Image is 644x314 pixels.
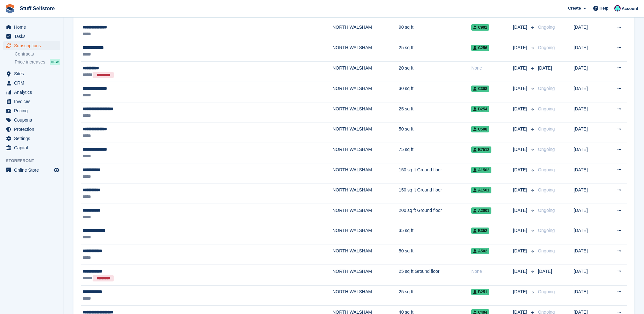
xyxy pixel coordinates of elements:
[3,32,60,41] a: menu
[538,289,555,294] span: Ongoing
[399,61,471,82] td: 20 sq ft
[513,248,528,254] span: [DATE]
[50,59,60,65] div: NEW
[3,23,60,32] a: menu
[538,45,555,50] span: Ongoing
[513,207,528,214] span: [DATE]
[471,248,489,254] span: A502
[538,248,555,253] span: Ongoing
[574,224,604,244] td: [DATE]
[53,166,60,174] a: Preview store
[574,102,604,123] td: [DATE]
[471,187,491,193] span: A1501
[538,126,555,131] span: Ongoing
[3,125,60,134] a: menu
[332,204,399,224] td: NORTH WALSHAM
[538,147,555,152] span: Ongoing
[538,65,552,71] span: [DATE]
[399,285,471,306] td: 25 sq ft
[471,106,489,112] span: B254
[332,41,399,62] td: NORTH WALSHAM
[513,85,528,92] span: [DATE]
[538,269,552,274] span: [DATE]
[600,5,609,11] span: Help
[3,134,60,143] a: menu
[332,265,399,285] td: NORTH WALSHAM
[568,5,581,11] span: Create
[471,65,513,71] div: None
[574,204,604,224] td: [DATE]
[471,86,489,92] span: C308
[574,285,604,306] td: [DATE]
[14,134,52,143] span: Settings
[622,5,638,12] span: Account
[399,143,471,163] td: 75 sq ft
[3,143,60,152] a: menu
[3,166,60,175] a: menu
[399,163,471,183] td: 150 sq ft Ground floor
[5,4,15,13] img: stora-icon-8386f47178a22dfd0bd8f6a31ec36ba5ce8667c1dd55bd0f319d3a0aa187defe.svg
[3,106,60,115] a: menu
[574,143,604,163] td: [DATE]
[471,45,489,51] span: C256
[471,167,491,173] span: A1502
[14,116,52,124] span: Coupons
[3,116,60,124] a: menu
[14,88,52,97] span: Analytics
[3,78,60,87] a: menu
[471,146,491,153] span: B7512
[14,166,52,175] span: Online Store
[538,208,555,213] span: Ongoing
[14,32,52,41] span: Tasks
[399,21,471,41] td: 90 sq ft
[14,97,52,106] span: Invoices
[3,41,60,50] a: menu
[332,102,399,123] td: NORTH WALSHAM
[3,69,60,78] a: menu
[471,268,513,275] div: None
[574,41,604,62] td: [DATE]
[513,167,528,173] span: [DATE]
[471,207,491,214] span: A2001
[332,244,399,265] td: NORTH WALSHAM
[538,86,555,91] span: Ongoing
[471,24,489,31] span: C901
[332,123,399,143] td: NORTH WALSHAM
[513,65,528,71] span: [DATE]
[513,288,528,295] span: [DATE]
[15,59,45,65] span: Price increases
[471,126,489,132] span: C508
[332,183,399,204] td: NORTH WALSHAM
[538,25,555,30] span: Ongoing
[14,125,52,134] span: Protection
[399,82,471,102] td: 30 sq ft
[14,78,52,87] span: CRM
[574,163,604,183] td: [DATE]
[513,227,528,234] span: [DATE]
[574,21,604,41] td: [DATE]
[513,126,528,132] span: [DATE]
[399,265,471,285] td: 25 sq ft Ground floor
[471,289,489,295] span: B251
[574,82,604,102] td: [DATE]
[471,228,489,234] span: B352
[399,183,471,204] td: 150 sq ft Ground floor
[513,106,528,112] span: [DATE]
[15,58,60,65] a: Price increases NEW
[14,143,52,152] span: Capital
[574,244,604,265] td: [DATE]
[538,228,555,233] span: Ongoing
[399,123,471,143] td: 50 sq ft
[14,106,52,115] span: Pricing
[513,187,528,193] span: [DATE]
[538,106,555,111] span: Ongoing
[513,24,528,31] span: [DATE]
[574,123,604,143] td: [DATE]
[399,102,471,123] td: 25 sq ft
[399,244,471,265] td: 50 sq ft
[513,146,528,153] span: [DATE]
[332,61,399,82] td: NORTH WALSHAM
[17,3,57,14] a: Stuff Selfstore
[332,21,399,41] td: NORTH WALSHAM
[399,41,471,62] td: 25 sq ft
